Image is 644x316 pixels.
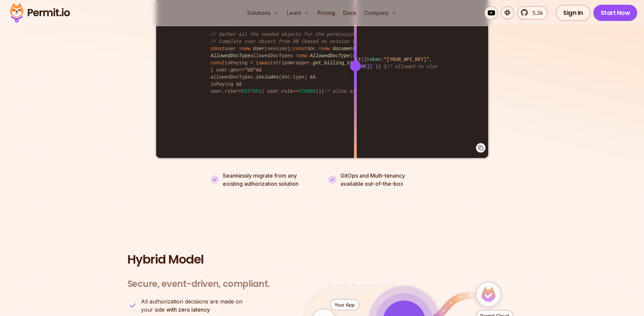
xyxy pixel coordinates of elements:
[556,5,591,21] a: Sign In
[340,172,405,188] p: GitOps and Multi-tenancy available out-of-the-box
[231,67,239,73] span: geo
[299,89,315,94] span: VIEWER
[299,53,307,59] span: new
[211,46,225,51] span: const
[206,26,438,100] code: user = (session); doc = ( , , session. ); allowedDocTypes = (user. ); isPaying = ( stripeWrapper....
[245,67,256,73] span: "US"
[211,60,225,66] span: const
[242,46,250,51] span: new
[127,253,517,266] h2: Hybrid Model
[211,32,373,37] span: // Gather all the needed objects for the permission check
[256,74,279,80] span: includes
[315,6,338,20] a: Pricing
[244,6,281,20] button: Solutions
[211,53,251,59] span: AllowedDocType
[293,46,307,51] span: const
[517,6,548,20] a: 5.3k
[340,6,359,20] a: Docs
[242,89,259,94] span: EDITOR
[284,6,312,20] button: Learn
[282,89,293,94] span: role
[211,39,435,44] span: // Complete user object from DB (based on session object, only 3 DB queries...)
[253,46,265,51] span: User
[528,9,543,17] span: 5.3k
[166,306,210,313] strong: with zero latency
[7,1,73,24] img: Permit logo
[141,297,242,314] p: your side
[324,89,367,94] span: // allow access
[593,5,638,21] a: Start Now
[259,60,273,66] span: await
[384,57,429,62] span: "[YOUR_API_KEY]"
[310,53,350,59] span: AllowedDocType
[367,57,381,62] span: token
[321,46,330,51] span: new
[313,60,364,66] span: get_billing_status
[127,278,270,290] h3: Secure, event-driven, compliant.
[223,172,316,188] p: Seamlessly migrate from any existing authorization solution
[387,64,458,69] span: // allowed to close issue
[361,6,400,20] button: Company
[293,74,304,80] span: type
[141,297,242,306] span: All authorization decisions are made on
[333,46,355,51] span: Document
[225,89,236,94] span: role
